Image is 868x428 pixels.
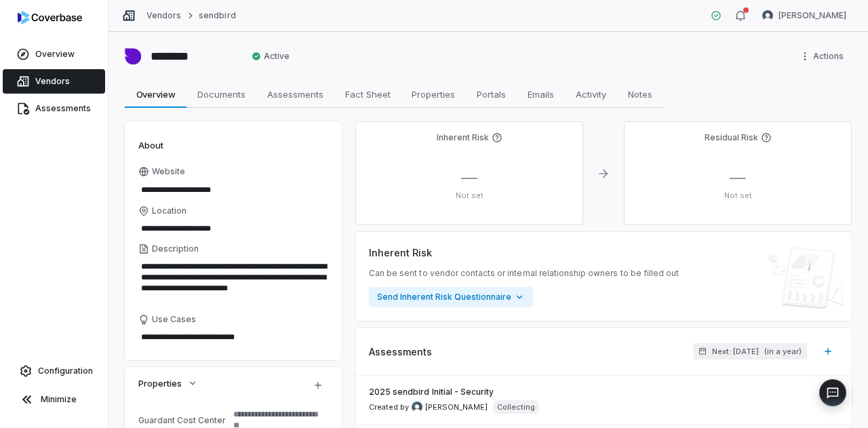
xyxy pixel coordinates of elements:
[522,85,559,103] span: Emails
[795,46,852,66] button: More actions
[705,132,758,143] h4: Residual Risk
[131,85,181,103] span: Overview
[152,244,199,254] span: Description
[412,402,422,412] img: Arun Muthu avatar
[152,314,196,325] span: Use Cases
[369,387,494,397] span: 2025 sendbird Initial - Security
[3,96,105,121] a: Assessments
[138,328,328,347] textarea: Use Cases
[41,394,77,405] span: Minimize
[138,415,228,425] div: Guardant Cost Center
[252,51,290,62] span: Active
[138,139,163,151] span: About
[5,359,102,383] a: Configuration
[3,69,105,94] a: Vendors
[623,85,658,103] span: Notes
[340,85,396,103] span: Fact Sheet
[152,206,186,216] span: Location
[366,191,572,201] p: Not set
[369,268,679,279] span: Can be sent to vendor contacts or internal relationship owners to be filled out
[5,386,102,413] button: Minimize
[35,103,91,114] span: Assessments
[369,345,432,359] span: Assessments
[425,402,488,412] span: [PERSON_NAME]
[138,219,328,238] input: Location
[18,11,82,24] img: logo-D7KZi-bG.svg
[146,10,181,21] a: Vendors
[764,347,802,357] span: ( in a year )
[406,85,460,103] span: Properties
[138,257,328,309] textarea: Description
[570,85,612,103] span: Activity
[712,347,759,357] span: Next: [DATE]
[138,377,182,389] span: Properties
[199,10,235,21] a: sendbird
[762,10,773,21] img: Jesse Nord avatar
[497,402,535,412] p: Collecting
[369,246,432,260] span: Inherent Risk
[635,191,841,201] p: Not set
[369,287,533,307] button: Send Inherent Risk Questionnaire
[461,168,477,187] span: —
[138,180,305,199] input: Website
[754,5,854,26] button: Jesse Nord avatar[PERSON_NAME]
[369,402,488,412] span: Created by
[262,85,329,103] span: Assessments
[437,132,489,143] h4: Inherent Risk
[3,42,105,66] a: Overview
[192,85,251,103] span: Documents
[355,376,852,425] a: 2025 sendbird Initial - SecurityCreated by Arun Muthu avatar[PERSON_NAME]Collecting
[152,166,185,177] span: Website
[693,343,807,359] button: Next: [DATE](in a year)
[38,366,93,376] span: Configuration
[730,168,746,187] span: —
[134,371,202,395] button: Properties
[35,76,70,87] span: Vendors
[35,49,75,60] span: Overview
[778,10,846,21] span: [PERSON_NAME]
[471,85,511,103] span: Portals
